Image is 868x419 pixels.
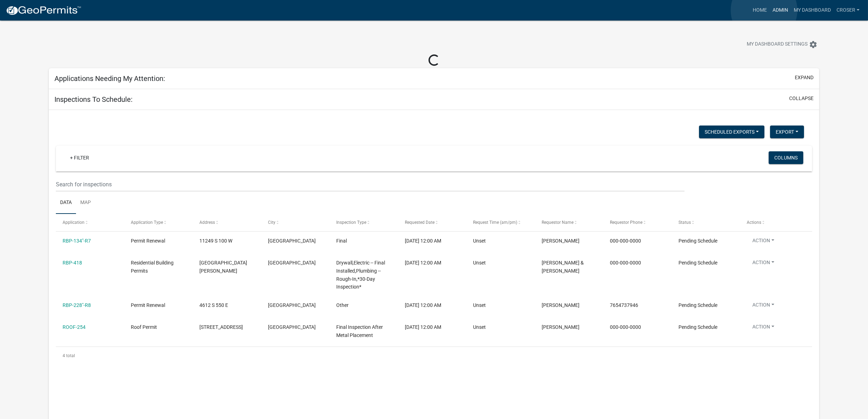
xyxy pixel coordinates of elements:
span: Matt & Nancy Miller [542,260,584,274]
span: Actions [747,220,761,225]
span: 7654737946 [610,302,638,308]
datatable-header-cell: Status [672,214,740,231]
a: + Filter [64,151,95,164]
span: Unset [473,324,486,330]
button: Action [747,237,780,247]
a: Admin [770,4,791,17]
button: Export [770,126,804,138]
input: Search for inspections [56,177,685,192]
span: 000-000-0000 [610,260,641,266]
a: My Dashboard [791,4,834,17]
span: 06/17/2025, 12:00 AM [405,238,441,244]
button: Action [747,301,780,312]
button: Columns [769,151,803,164]
span: 000-000-0000 [610,238,641,244]
h5: Applications Needing My Attention: [54,74,165,83]
span: Corey [542,238,579,244]
span: Final [336,238,347,244]
span: Status [678,220,691,225]
span: Permit Renewal [131,302,165,308]
span: Unset [473,238,486,244]
a: RBP-228"-R8 [63,302,91,308]
datatable-header-cell: Requestor Phone [603,214,672,231]
datatable-header-cell: Inspection Type [330,214,398,231]
datatable-header-cell: City [261,214,330,231]
span: 09/15/2025, 12:00 AM [405,302,441,308]
a: RBP-134"-R7 [63,238,91,244]
span: Roof Permit [131,324,157,330]
button: expand [795,74,814,81]
span: Pending Schedule [678,324,717,330]
div: 4 total [56,347,812,365]
span: Other [336,302,349,308]
span: N GLEN COVE Dr [199,260,247,274]
button: collapse [789,95,814,102]
span: Unset [473,260,486,266]
span: Pending Schedule [678,260,717,266]
span: Requestor Name [542,220,573,225]
span: Application [63,220,85,225]
span: Final Inspection After Metal Placement [336,324,383,338]
datatable-header-cell: Requested Date [398,214,466,231]
span: 000-000-0000 [610,324,641,330]
span: Inspection Type [336,220,366,225]
datatable-header-cell: Address [193,214,261,231]
a: Data [56,192,76,214]
button: Action [747,259,780,269]
span: Requested Date [405,220,435,225]
span: Peru [268,324,316,330]
span: 3564 E Circus Ln [199,324,243,330]
span: Requestor Phone [610,220,642,225]
a: Home [750,4,770,17]
span: Unset [473,302,486,308]
span: 10/14/2025, 12:00 AM [405,324,441,330]
span: Application Type [131,220,163,225]
span: PERU [268,260,316,266]
span: City [268,220,275,225]
span: Ethan Gahs [542,302,579,308]
i: settings [809,40,817,49]
span: Request Time (am/pm) [473,220,517,225]
span: Pending Schedule [678,238,717,244]
button: Scheduled Exports [699,126,764,138]
button: Action [747,323,780,333]
a: Map [76,192,95,214]
span: Peru [268,302,316,308]
span: Bunker Hill [268,238,316,244]
span: Address [199,220,215,225]
span: Kenny Burton [542,324,579,330]
span: 11249 S 100 W [199,238,232,244]
a: croser [834,4,862,17]
span: Drywall,Electric -- Final Installed,Plumbing -- Rough-In,*30-Day Inspection* [336,260,385,290]
button: My Dashboard Settingssettings [741,37,823,51]
datatable-header-cell: Requestor Name [535,214,603,231]
span: Permit Renewal [131,238,165,244]
datatable-header-cell: Actions [740,214,809,231]
span: Residential Building Permits [131,260,174,274]
span: My Dashboard Settings [747,40,808,49]
a: ROOF-254 [63,324,86,330]
span: 08/28/2025, 12:00 AM [405,260,441,266]
datatable-header-cell: Request Time (am/pm) [466,214,535,231]
span: Pending Schedule [678,302,717,308]
datatable-header-cell: Application Type [124,214,193,231]
datatable-header-cell: Application [56,214,124,231]
h5: Inspections To Schedule: [54,95,133,104]
span: 4612 S 550 E [199,302,228,308]
a: RBP-418 [63,260,82,266]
